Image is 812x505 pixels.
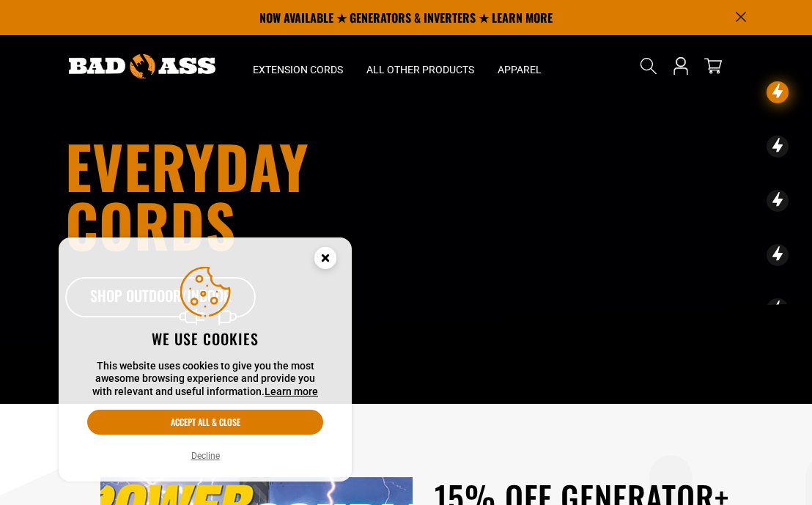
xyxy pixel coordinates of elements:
span: Extension Cords [253,63,343,76]
h1: Everyday cords [65,136,474,254]
span: All Other Products [366,63,474,76]
span: Apparel [498,63,542,76]
a: Learn more [265,386,318,397]
p: This website uses cookies to give you the most awesome browsing experience and provide you with r... [87,360,323,399]
img: Bad Ass Extension Cords [69,54,215,78]
summary: Search [637,54,660,78]
summary: Apparel [486,35,553,97]
aside: Cookie Consent [59,237,352,482]
button: Accept all & close [87,410,323,435]
summary: All Other Products [355,35,486,97]
h2: We use cookies [87,329,323,348]
button: Decline [187,449,224,463]
summary: Extension Cords [241,35,355,97]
